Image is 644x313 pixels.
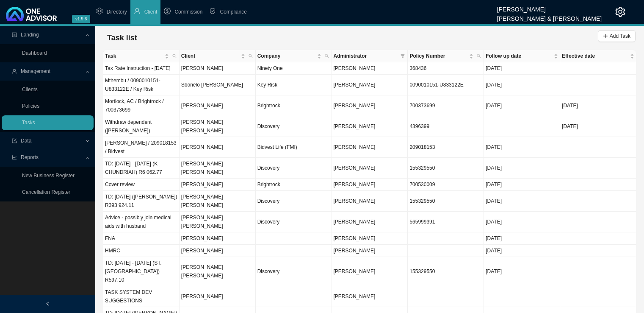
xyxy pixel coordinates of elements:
span: Commission [174,9,202,15]
a: New Business Register [22,173,75,179]
span: [PERSON_NAME] [334,182,376,187]
span: [PERSON_NAME] [334,103,376,109]
td: [PERSON_NAME] [180,179,256,191]
a: Tasks [22,120,35,126]
span: [PERSON_NAME] [334,248,376,254]
span: plus [603,34,608,39]
span: search [247,50,254,62]
td: [DATE] [484,137,560,158]
span: setting [96,8,103,14]
td: 700530009 [408,179,484,191]
td: 700373699 [408,95,484,116]
span: filter [401,54,405,58]
td: [PERSON_NAME] [180,62,256,75]
a: Clients [22,87,38,92]
td: [DATE] [484,212,560,232]
span: user [134,8,141,14]
td: TD: [DATE] ([PERSON_NAME]) R393 924.11 [103,191,180,212]
span: [PERSON_NAME] [334,293,376,299]
span: Task [105,52,163,60]
span: Management [21,68,50,74]
span: user [12,69,17,74]
td: 4396399 [408,116,484,137]
span: safety [209,8,216,14]
span: filter [399,50,406,62]
span: search [323,50,331,62]
a: Policies [22,103,39,109]
span: Policy Number [409,52,467,60]
td: [DATE] [484,158,560,179]
td: [PERSON_NAME] [PERSON_NAME] [180,116,256,137]
td: Discovery [256,116,332,137]
td: [PERSON_NAME] [180,245,256,257]
td: [PERSON_NAME] [180,137,256,158]
span: Add Task [610,32,630,40]
td: Cover review [103,179,180,191]
td: [PERSON_NAME] [180,232,256,245]
span: Directory [107,9,127,15]
span: Follow up date [486,52,552,60]
td: TD: [DATE] - [DATE] (ST. [GEOGRAPHIC_DATA]) R597.10 [103,257,180,286]
span: Client [144,9,158,15]
td: Brightrock [256,95,332,116]
td: [DATE] [484,191,560,212]
span: dollar [164,8,171,14]
span: line-chart [12,155,17,160]
td: [DATE] [560,95,636,116]
td: Mortlock, AC / Brightrock / 700373699 [103,95,180,116]
td: [PERSON_NAME] [PERSON_NAME] [180,158,256,179]
span: search [172,54,177,58]
td: Key Risk [256,75,332,95]
span: setting [615,7,625,17]
td: Bidvest Life (FMI) [256,137,332,158]
td: [PERSON_NAME] [PERSON_NAME] [180,191,256,212]
td: Discovery [256,257,332,286]
td: Discovery [256,191,332,212]
td: Brightrock [256,179,332,191]
span: [PERSON_NAME] [334,268,376,274]
td: [PERSON_NAME] [PERSON_NAME] [180,257,256,286]
td: [DATE] [484,232,560,245]
button: Add Task [598,30,636,42]
td: [DATE] [484,95,560,116]
div: [PERSON_NAME] & [PERSON_NAME] [497,11,602,21]
td: [PERSON_NAME] [180,95,256,116]
a: Cancellation Register [22,189,70,195]
th: Client [180,50,256,62]
span: Reports [21,154,39,160]
span: search [249,54,253,58]
span: [PERSON_NAME] [334,219,376,225]
td: [PERSON_NAME] [PERSON_NAME] [180,212,256,232]
td: 155329550 [408,191,484,212]
td: Discovery [256,212,332,232]
span: [PERSON_NAME] [334,65,376,71]
th: Company [256,50,332,62]
span: Effective date [562,52,628,60]
img: 2df55531c6924b55f21c4cf5d4484680-logo-light.svg [6,7,57,21]
td: Discovery [256,158,332,179]
span: search [325,54,329,58]
span: profile [12,32,17,37]
td: 155329550 [408,158,484,179]
span: search [477,54,481,58]
td: Advice - possibly join medical aids with husband [103,212,180,232]
td: 0090010151-U833122E [408,75,484,95]
span: import [12,138,17,143]
span: [PERSON_NAME] [334,123,376,129]
span: v1.9.6 [72,15,90,23]
span: Task list [107,34,137,42]
td: [DATE] [484,257,560,286]
span: [PERSON_NAME] [334,165,376,171]
td: [PERSON_NAME] / 209018153 / Bidvest [103,137,180,158]
span: [PERSON_NAME] [334,235,376,241]
td: 209018153 [408,137,484,158]
td: [DATE] [484,75,560,95]
td: HMRC [103,245,180,257]
td: [DATE] [484,179,560,191]
td: TD: [DATE] - [DATE] (K CHUNDRIAH) R6 062.77 [103,158,180,179]
td: [DATE] [484,245,560,257]
span: [PERSON_NAME] [334,198,376,204]
th: Policy Number [408,50,484,62]
span: Landing [21,32,39,38]
span: Company [257,52,315,60]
